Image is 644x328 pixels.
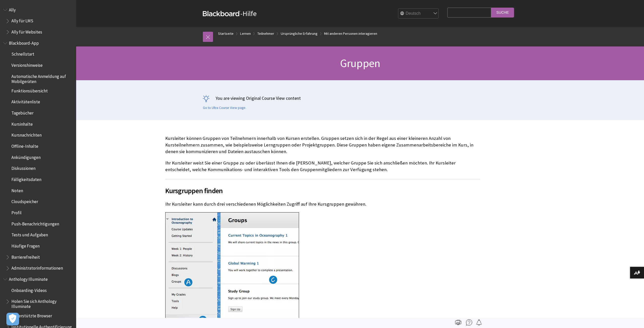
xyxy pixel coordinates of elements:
input: Suche [491,8,514,18]
span: Schnellstart [11,50,34,57]
button: Präferenzen öffnen [6,313,19,325]
a: Go to Ultra Course View page. [203,106,246,110]
span: Funktionsübersicht [11,87,48,93]
span: Anthology Illuminate [9,275,48,282]
span: Automatische Anmeldung auf Mobilgeräten [11,72,73,84]
span: Kursnachrichten [11,131,42,138]
span: Cloudspeicher [11,198,38,204]
span: Tests und Aufgaben [11,231,48,238]
nav: Book outline for Anthology Ally Help [3,6,73,36]
h2: Kursgruppen finden [165,179,480,196]
span: Diskussionen [11,164,36,171]
span: Onboarding-Videos [11,286,47,293]
img: Print [455,319,461,325]
span: Ally für Websites [11,28,42,35]
span: Ankündigungen [11,153,41,160]
span: Kursinhalte [11,120,33,127]
p: Kursleiter können Gruppen von Teilnehmern innerhalb von Kursen erstellen. Gruppen setzen sich in ... [165,135,480,155]
span: Noten [11,186,23,193]
a: Lernen [240,30,251,37]
a: Startseite [218,30,234,37]
img: Follow this page [476,319,482,325]
span: Unterstützte Browser [11,312,52,319]
select: Site Language Selector [398,9,439,19]
span: Versionshinweise [11,61,43,68]
span: Profil [11,208,22,215]
p: Ihr Kursleiter kann durch drei verschiedenen Möglichkeiten Zugriff auf Ihre Kursgruppen gewähren. [165,201,480,207]
span: Aktivitätenliste [11,98,40,105]
span: Häufige Fragen [11,242,40,249]
p: Ihr Kursleiter weist Sie einer Gruppe zu oder überlässt Ihnen die [PERSON_NAME], welcher Gruppe S... [165,160,480,173]
span: Tagebücher [11,109,34,116]
span: Barrierefreiheit [11,253,40,260]
a: Ursprüngliche Erfahrung [281,30,318,37]
nav: Book outline for Blackboard App Help [3,39,73,272]
span: Fälligkeitsdaten [11,175,41,182]
span: Ally [9,6,16,12]
a: Teilnehmer [257,30,274,37]
span: Holen Sie sich Anthology Illuminate [11,297,73,309]
span: Offline-Inhalte [11,142,38,149]
span: Gruppen [340,56,380,70]
span: Ally für LMS [11,17,33,24]
p: You are viewing Original Course View content [203,95,518,101]
span: Push-Benachrichtigungen [11,220,59,226]
span: Blackboard-App [9,39,39,46]
span: Administratorinformationen [11,264,63,271]
strong: Blackboard [203,11,240,16]
a: Mit anderen Personen interagieren [324,30,377,37]
img: More help [466,319,472,325]
a: Blackboard-Hilfe [203,9,257,18]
